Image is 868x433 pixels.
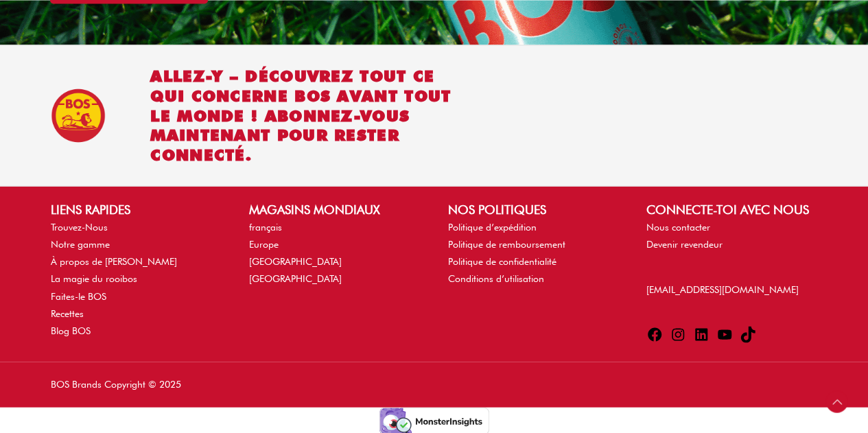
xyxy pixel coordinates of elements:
h2: LIENS RAPIDES [51,200,222,218]
nav: NOS POLITIQUES [448,218,619,288]
a: Devenir revendeur [646,238,723,249]
a: [GEOGRAPHIC_DATA] [249,272,342,283]
a: [EMAIL_ADDRESS][DOMAIN_NAME] [646,283,799,294]
h2: NOS POLITIQUES [448,200,619,218]
h2: MAGASINS MONDIAUX [249,200,420,218]
a: Blog BOS [51,325,91,336]
a: Conditions d’utilisation [448,272,544,283]
a: Europe [249,238,279,249]
h2: Allez-y – découvrez tout ce qui concerne BOS avant tout le monde ! Abonnez-vous maintenant pour r... [150,66,463,165]
a: Faites-le BOS [51,290,106,301]
a: Politique de confidentialité [448,255,556,266]
nav: MAGASINS MONDIAUX [249,218,420,288]
nav: Connecte-toi avec nous [646,218,817,253]
a: Nous contacter [646,221,710,232]
a: Politique de remboursement [448,238,565,249]
h2: Connecte-toi avec nous [646,200,817,218]
a: La magie du rooibos [51,272,137,283]
a: Recettes [51,307,84,318]
div: BOS Brands Copyright © 2025 [37,375,434,393]
a: Politique d’expédition [448,221,537,232]
a: français [249,221,282,232]
nav: LIENS RAPIDES [51,218,222,339]
a: Trouvez-Nous [51,221,108,232]
img: BOS Ice Tea [51,88,106,143]
a: À propos de [PERSON_NAME] [51,255,177,266]
a: Notre gamme [51,238,110,249]
a: [GEOGRAPHIC_DATA] [249,255,342,266]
